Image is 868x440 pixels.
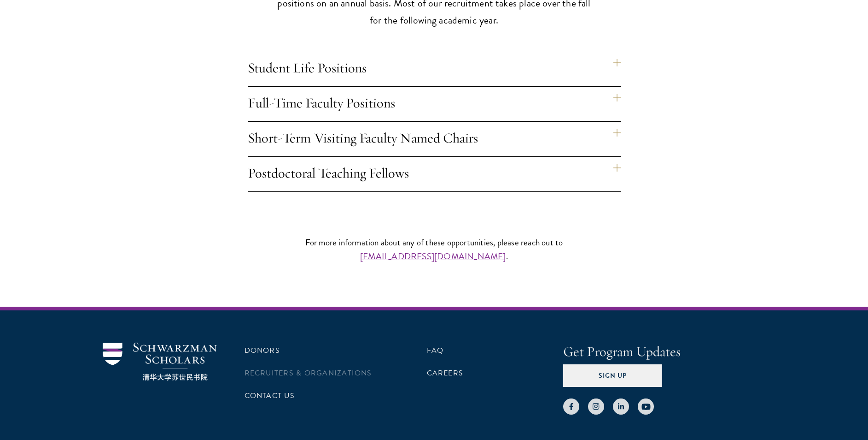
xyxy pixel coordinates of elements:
[248,87,621,121] h4: Full-Time Faculty Positions
[563,364,662,386] button: Sign Up
[245,390,295,401] a: Contact Us
[427,368,464,379] a: Careers
[563,343,766,361] h4: Get Program Updates
[248,52,621,86] h4: Student Life Positions
[245,345,280,356] a: Donors
[427,345,444,356] a: FAQ
[245,368,372,379] a: Recruiters & Organizations
[103,343,217,381] img: Schwarzman Scholars
[360,250,506,263] a: [EMAIL_ADDRESS][DOMAIN_NAME]
[186,236,683,262] p: For more information about any of these opportunities, please reach out to .
[248,122,621,156] h4: Short-Term Visiting Faculty Named Chairs
[248,157,621,191] h4: Postdoctoral Teaching Fellows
